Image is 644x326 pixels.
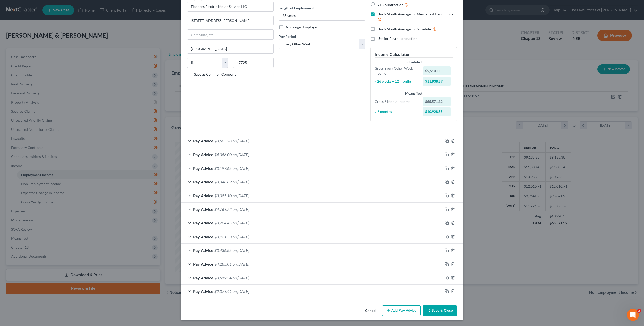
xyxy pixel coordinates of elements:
span: Pay Advice [193,262,213,266]
span: Pay Advice [193,193,213,198]
div: $11,938.57 [423,77,451,86]
span: $3,085.10 [214,193,232,198]
span: $4,066.00 [214,152,232,157]
button: Add Pay Advice [382,305,421,316]
span: $3,605.28 [214,138,232,143]
div: x 26 weeks ÷ 12 months [372,79,421,84]
span: Use 6 Month Average for Schedule I [377,27,433,31]
span: Pay Advice [193,234,213,239]
span: Pay Advice [193,248,213,253]
div: Schedule I [375,60,453,65]
span: No Longer Employed [286,25,318,29]
div: $5,510.11 [423,66,451,75]
span: Pay Advice [193,179,213,184]
span: $2,379.41 [214,289,232,294]
span: on [DATE] [233,166,249,171]
span: on [DATE] [233,234,249,239]
div: Means Test [375,91,453,96]
span: Pay Advice [193,275,213,280]
span: Pay Advice [193,220,213,225]
span: on [DATE] [233,248,249,253]
h5: Income Calculator [375,51,453,58]
span: Pay Advice [193,152,213,157]
div: ÷ 6 months [372,109,421,114]
span: on [DATE] [233,152,249,157]
span: YTD Subtraction [377,3,404,7]
span: Pay Period [279,34,296,39]
div: Gross Every Other Week Income [372,66,421,76]
span: on [DATE] [233,179,249,184]
iframe: Intercom live chat [627,309,639,321]
span: on [DATE] [233,275,249,280]
span: on [DATE] [233,207,249,212]
span: Pay Advice [193,166,213,171]
input: Enter city... [187,44,273,53]
div: $10,928.55 [423,107,451,116]
span: $3,204.45 [214,220,232,225]
span: $3,961.53 [214,234,232,239]
input: Enter address... [187,16,273,25]
span: $3,197.65 [214,166,232,171]
span: Use for Payroll deduction [377,36,417,41]
span: Pay Advice [193,138,213,143]
span: $3,348.89 [214,179,232,184]
span: $4,769.22 [214,207,232,212]
span: on [DATE] [233,289,249,294]
span: $3,619.34 [214,275,232,280]
button: Save & Close [423,305,457,316]
span: Pay Advice [193,289,213,294]
span: on [DATE] [233,262,249,266]
span: Use 6 Month Average for Means Test Deductions [377,12,453,16]
span: on [DATE] [233,138,249,143]
span: $3,436.85 [214,248,232,253]
span: 3 [637,309,641,313]
div: $65,571.32 [423,97,451,106]
div: Gross 6 Month Income [372,99,421,104]
input: ex: 2 years [279,11,365,20]
label: Length of Employment [279,5,314,11]
input: Enter zip... [233,58,274,68]
input: Search company by name... [187,2,274,12]
span: Save as Common Company [194,72,236,76]
span: on [DATE] [233,220,249,225]
button: Cancel [361,306,380,316]
span: Pay Advice [193,207,213,212]
span: on [DATE] [233,193,249,198]
span: $4,285.01 [214,262,232,266]
input: Unit, Suite, etc... [187,30,273,39]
